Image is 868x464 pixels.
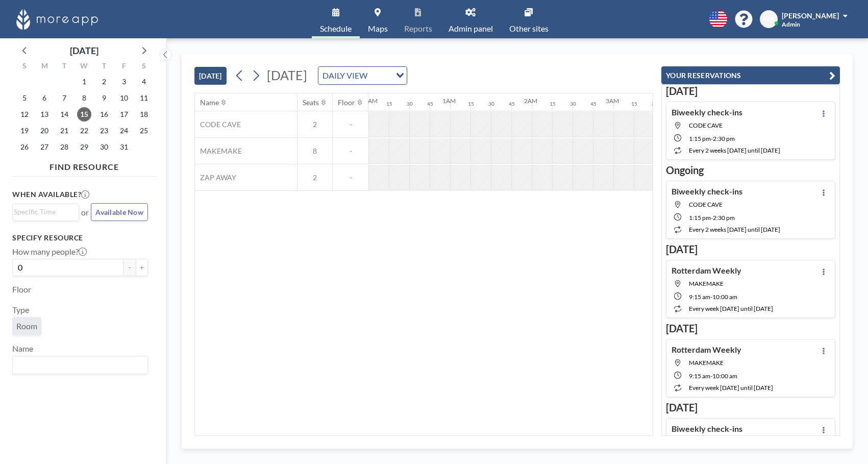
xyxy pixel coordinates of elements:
[195,173,236,182] span: ZAP AWAY
[95,208,143,216] span: Available Now
[590,101,597,107] div: 45
[117,75,131,89] span: Friday, October 3, 2025
[606,97,619,105] div: 3AM
[689,135,711,142] span: 1:15 PM
[488,101,494,107] div: 30
[713,135,735,142] span: 2:30 PM
[666,401,835,414] h3: [DATE]
[524,97,537,105] div: 2AM
[91,203,148,221] button: Available Now
[57,124,71,138] span: Tuesday, October 21, 2025
[689,226,780,233] span: every 2 weeks [DATE] until [DATE]
[297,146,332,156] span: 8
[550,101,556,107] div: 15
[57,91,71,105] span: Tuesday, October 7, 2025
[361,97,378,105] div: 12AM
[117,124,131,138] span: Friday, October 24, 2025
[137,75,151,89] span: Saturday, October 4, 2025
[37,91,52,105] span: Monday, October 6, 2025
[81,207,89,217] span: or
[672,186,742,197] h4: Biweekly check-ins
[666,85,835,97] h3: [DATE]
[713,214,735,222] span: 2:30 PM
[712,293,737,301] span: 10:00 AM
[442,97,456,105] div: 1AM
[12,305,29,315] label: Type
[710,293,712,301] span: -
[137,107,151,121] span: Saturday, October 18, 2025
[666,164,835,177] h3: Ongoing
[764,15,774,24] span: NB
[509,101,515,107] div: 45
[427,101,433,107] div: 45
[195,120,241,129] span: CODE CAVE
[297,173,332,182] span: 2
[509,25,549,33] span: Other sites
[12,344,33,354] label: Name
[37,140,52,154] span: Monday, October 27, 2025
[333,173,368,182] span: -
[35,60,55,74] div: M
[666,322,835,335] h3: [DATE]
[57,107,71,121] span: Tuesday, October 14, 2025
[37,124,52,138] span: Monday, October 20, 2025
[77,140,91,154] span: Wednesday, October 29, 2025
[370,69,390,82] input: Search for option
[77,124,91,138] span: Wednesday, October 22, 2025
[689,214,711,222] span: 1:15 PM
[782,20,800,28] span: Admin
[70,43,98,58] div: [DATE]
[134,60,154,74] div: S
[712,372,737,380] span: 10:00 AM
[12,158,156,172] h4: FIND RESOURCE
[55,60,75,74] div: T
[652,101,658,107] div: 30
[57,140,71,154] span: Tuesday, October 28, 2025
[14,358,142,372] input: Search for option
[15,60,35,74] div: S
[672,265,741,276] h4: Rotterdam Weekly
[333,120,368,129] span: -
[468,101,474,107] div: 15
[570,101,576,107] div: 30
[12,284,31,295] label: Floor
[297,120,332,129] span: 2
[97,140,111,154] span: Thursday, October 30, 2025
[97,124,111,138] span: Thursday, October 23, 2025
[12,233,148,242] h3: Specify resource
[117,140,131,154] span: Friday, October 31, 2025
[16,321,37,331] span: Room
[194,67,227,85] button: [DATE]
[333,146,368,156] span: -
[711,214,713,222] span: -
[114,60,134,74] div: F
[672,107,742,117] h4: Biweekly check-ins
[661,66,840,84] button: YOUR RESERVATIONS
[94,60,114,74] div: T
[77,75,91,89] span: Wednesday, October 1, 2025
[13,356,147,374] div: Search for option
[631,101,637,107] div: 15
[666,243,835,256] h3: [DATE]
[97,75,111,89] span: Thursday, October 2, 2025
[689,384,773,392] span: every week [DATE] until [DATE]
[407,101,413,107] div: 30
[782,11,839,20] span: [PERSON_NAME]
[13,204,79,219] div: Search for option
[689,201,723,208] span: CODE CAVE
[137,91,151,105] span: Saturday, October 11, 2025
[77,107,91,121] span: Wednesday, October 15, 2025
[711,135,713,142] span: -
[37,107,52,121] span: Monday, October 13, 2025
[117,91,131,105] span: Friday, October 10, 2025
[320,69,369,82] span: DAILY VIEW
[123,259,136,276] button: -
[689,372,710,380] span: 9:15 AM
[449,25,493,33] span: Admin panel
[672,345,741,355] h4: Rotterdam Weekly
[320,25,352,33] span: Schedule
[338,98,355,107] div: Floor
[672,424,742,434] h4: Biweekly check-ins
[689,146,780,154] span: every 2 weeks [DATE] until [DATE]
[75,60,94,74] div: W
